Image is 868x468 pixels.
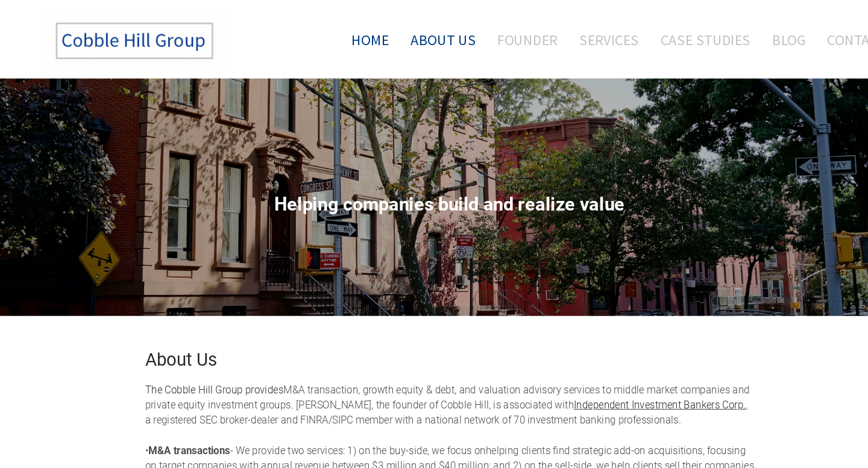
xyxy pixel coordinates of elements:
span: helping clients find strategic add-on acquisitions, focusing on target companies with annual reve... [145,422,723,463]
a: Services [548,13,623,63]
a: Home [322,13,385,63]
font: The Cobble Hill Group provides [145,365,276,376]
a: Blog [731,13,781,63]
h2: About Us [145,334,723,351]
a: About Us [388,13,468,63]
a: Contact [784,13,849,63]
strong: M&A transactions [148,422,225,434]
a: Case Studies [625,13,729,63]
span: Helping companies build and realize value [268,184,600,205]
a: Founder [470,13,546,63]
img: The Cobble Hill Group LLC [46,13,227,66]
a: Independent Investment Bankers Corp. [552,379,715,390]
